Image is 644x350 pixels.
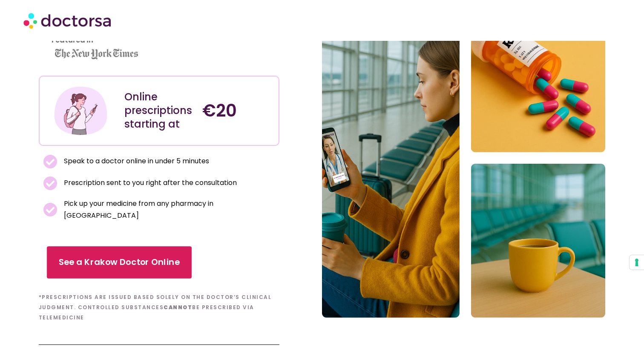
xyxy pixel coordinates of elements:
[202,100,272,121] h4: €20
[62,155,209,167] span: Speak to a doctor online in under 5 minutes
[630,255,644,270] button: Your consent preferences for tracking technologies
[164,304,192,311] b: cannot
[62,177,237,189] span: Prescription sent to you right after the consultation
[59,256,180,268] span: See a Krakow Doctor Online
[62,198,275,222] span: Pick up your medicine from any pharmacy in [GEOGRAPHIC_DATA]
[53,83,109,139] img: Illustration depicting a young woman in a casual outfit, engaged with her smartphone. She has a p...
[39,292,280,323] h6: *Prescriptions are issued based solely on the doctor’s clinical judgment. Controlled substances b...
[124,90,194,131] div: Online prescriptions starting at
[47,246,192,279] a: See a Krakow Doctor Online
